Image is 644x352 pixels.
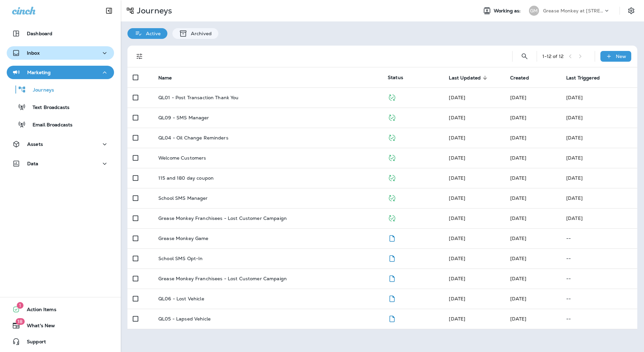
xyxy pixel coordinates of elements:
span: Eluwa Monday [510,235,527,241]
span: Dave Gerbig [449,255,465,261]
p: Grease Monkey Game [158,236,209,241]
button: 1Action Items [7,303,114,316]
span: Published [388,134,396,140]
td: [DATE] [561,208,637,228]
span: Last Updated [449,75,489,81]
span: Anneke Cannon [510,95,527,101]
span: Draft [388,235,396,241]
p: Welcome Customers [158,155,206,161]
span: Last Triggered [566,75,600,81]
span: Unknown [510,316,527,322]
p: Grease Monkey Franchisees - Lost Customer Campaign [158,216,287,221]
td: [DATE] [561,87,637,108]
span: Created [510,75,529,81]
span: Published [388,194,396,200]
p: Email Broadcasts [26,122,72,128]
button: Email Broadcasts [7,117,114,131]
span: What's New [20,323,55,331]
span: Published [388,94,396,100]
button: Marketing [7,66,114,79]
p: -- [566,316,632,321]
span: Working as: [494,8,522,14]
span: Last Triggered [566,75,608,81]
span: Support [20,339,46,347]
span: Unknown [449,296,465,302]
p: Text Broadcasts [26,105,69,111]
p: -- [566,236,632,241]
span: J-P Scoville [449,115,465,121]
span: Dave Gerbig [510,135,527,141]
p: Grease Monkey Franchisees - Lost Customer Campaign [158,276,287,281]
button: Search Journeys [518,50,531,63]
p: QL09 - SMS Manager [158,115,209,120]
span: Name [158,75,172,81]
span: Unknown [449,316,465,322]
span: Draft [388,295,396,301]
p: -- [566,276,632,281]
span: Jason Munk [449,235,465,241]
button: Journeys [7,82,114,97]
span: J-P Scoville [449,175,465,181]
span: Jason Munk [449,135,465,141]
span: Name [158,75,181,81]
span: Status [388,74,403,80]
span: Developer Integrations [449,95,465,101]
td: [DATE] [561,168,637,188]
span: Dave Gerbig [510,155,527,161]
p: QL05 - Lapsed Vehicle [158,316,211,321]
span: Draft [388,275,396,281]
span: Dave Gerbig [510,195,527,201]
p: School SMS Manager [158,195,208,201]
span: Published [388,154,396,160]
button: Collapse Sidebar [100,4,118,17]
button: Data [7,157,114,170]
span: Last Updated [449,75,481,81]
span: 1 [17,302,23,309]
td: [DATE] [561,148,637,168]
p: Inbox [27,50,40,56]
button: Dashboard [7,27,114,40]
p: Marketing [27,70,51,75]
p: -- [566,256,632,261]
span: Anneke Cannon [510,276,527,282]
span: 18 [15,318,24,325]
p: Journeys [134,6,172,16]
span: Created [510,75,538,81]
button: Support [7,335,114,348]
button: Inbox [7,46,114,60]
button: Assets [7,137,114,151]
span: Dave Gerbig [449,195,465,201]
span: Dave Gerbig [510,115,527,121]
div: 1 - 12 of 12 [542,54,563,59]
span: Carlos Kemeny [449,215,465,221]
span: Grease Monkey [449,155,465,161]
span: Anneke Cannon [449,276,465,282]
p: Assets [27,141,43,147]
p: QL04 - Oil Change Reminders [158,135,228,140]
span: Draft [388,315,396,321]
button: Text Broadcasts [7,100,114,114]
span: J-P Scoville [510,175,527,181]
p: Journeys [26,87,54,94]
span: Draft [388,255,396,261]
p: QL06 - Lost Vehicle [158,296,204,301]
p: QL01 - Post Transaction Thank You [158,95,239,100]
button: Filters [133,50,146,63]
p: 115 and 180 day coupon [158,175,214,181]
p: Grease Monkey at [STREET_ADDRESS] [543,8,603,13]
p: Dashboard [27,31,52,36]
td: [DATE] [561,128,637,148]
span: Published [388,215,396,221]
p: New [616,54,626,59]
div: GM [529,6,539,16]
p: Archived [187,31,212,36]
p: School SMS Opt-In [158,256,203,261]
button: Settings [625,5,637,17]
td: [DATE] [561,108,637,128]
span: Action Items [20,307,56,315]
span: Published [388,174,396,180]
span: J-P Scoville [510,215,527,221]
p: -- [566,296,632,301]
span: Unknown [510,296,527,302]
td: [DATE] [561,188,637,208]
